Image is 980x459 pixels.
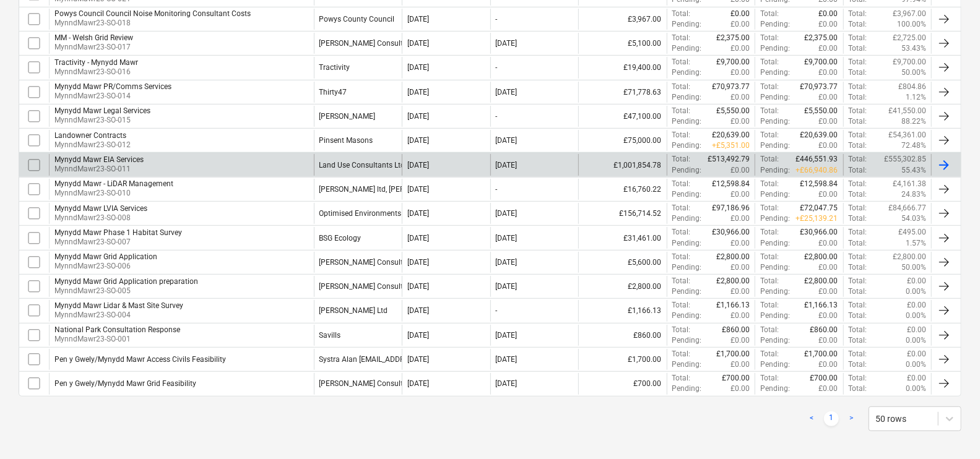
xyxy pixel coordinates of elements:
div: Mynydd Mawr - LiDAR Management [54,179,173,188]
div: [DATE] [407,209,429,218]
p: 0.00% [906,335,926,346]
p: Pending : [760,286,790,297]
p: £0.00 [819,43,838,54]
p: Total : [849,67,867,78]
div: Tractivity [319,63,350,72]
div: Systra Alan Devenny@systra.com [319,355,476,364]
p: Pending : [760,262,790,273]
p: Total : [849,106,867,116]
p: Pending : [672,140,702,151]
div: - [496,112,498,121]
p: 53.43% [901,43,926,54]
div: [DATE] [407,88,429,97]
p: Total : [672,82,691,92]
p: Total : [849,189,867,200]
p: Pending : [760,165,790,176]
div: Mynydd Mawr Phase 1 Habitat Survey [54,228,182,237]
p: Pending : [760,189,790,200]
p: Total : [760,179,779,189]
p: Pending : [672,262,702,273]
p: Total : [849,311,867,321]
p: Pending : [760,213,790,224]
p: Pending : [672,238,702,249]
div: [DATE] [407,112,429,121]
p: Total : [672,227,691,238]
div: [DATE] [407,379,429,388]
p: 24.83% [901,189,926,200]
p: MynndMawr23-SO-018 [54,18,251,28]
div: [DATE] [496,234,518,242]
p: Pending : [760,67,790,78]
p: £804.86 [898,82,926,92]
p: Total : [672,252,691,262]
p: £41,550.00 [888,106,926,116]
p: £513,492.79 [708,154,750,165]
p: Pending : [672,213,702,224]
p: £2,375.00 [716,33,750,43]
div: [DATE] [496,379,518,388]
p: MynndMawr23-SO-016 [54,67,138,77]
div: Dulas ltd, Lynn Holloway [319,185,446,194]
p: Total : [849,33,867,43]
p: £0.00 [907,300,926,311]
p: Total : [849,300,867,311]
p: Total : [849,179,867,189]
p: £2,375.00 [805,33,838,43]
p: Total : [849,140,867,151]
p: MynndMawr23-SO-015 [54,115,150,126]
p: Total : [760,349,779,359]
p: Total : [672,106,691,116]
p: £1,166.13 [716,300,750,311]
p: Pending : [760,92,790,103]
div: Optimised Environments Limited [319,209,428,218]
p: Total : [672,349,691,359]
div: Thirty47 [319,88,347,97]
div: [DATE] [407,306,429,315]
div: £3,967.00 [578,9,667,30]
p: Total : [760,130,779,140]
p: Pending : [672,92,702,103]
div: £19,400.00 [578,57,667,78]
div: Mynydd Mawr Lidar & Mast Site Survey [54,301,183,310]
p: £0.00 [819,9,838,19]
div: National Park Consultation Response [54,325,180,334]
p: £2,800.00 [716,252,750,262]
div: Eversheds Sutherland [319,112,376,121]
p: £0.00 [907,325,926,335]
div: Pen y Gwely/Mynydd Mawr Access Civils Feasibility [54,355,226,364]
p: Total : [849,82,867,92]
p: £70,973.77 [800,82,838,92]
p: 88.22% [901,116,926,127]
p: Total : [849,335,867,346]
div: Mynydd Mawr Grid Application [54,252,157,261]
p: £9,700.00 [805,57,838,67]
div: [DATE] [407,282,429,291]
div: £5,600.00 [578,252,667,273]
p: £0.00 [819,116,838,127]
p: £446,551.93 [796,154,838,165]
div: £31,461.00 [578,227,667,248]
div: MM - Welsh Grid Review [54,33,133,42]
p: Total : [849,359,867,370]
div: [DATE] [407,331,429,340]
p: Total : [849,373,867,384]
p: £0.00 [731,359,750,370]
p: £0.00 [731,43,750,54]
p: MynndMawr23-SO-017 [54,42,133,53]
p: £1,166.13 [805,300,838,311]
p: Pending : [672,286,702,297]
p: Total : [760,203,779,213]
p: Total : [849,262,867,273]
div: [DATE] [407,258,429,267]
div: [DATE] [407,355,429,364]
div: £156,714.52 [578,203,667,224]
p: + £25,139.21 [796,213,838,224]
p: £0.00 [907,373,926,384]
p: £860.00 [810,325,838,335]
div: £47,100.00 [578,106,667,127]
p: £860.00 [722,325,750,335]
p: Total : [849,19,867,30]
p: Pending : [672,335,702,346]
div: Mynydd Mawr Grid Application preparation [54,277,198,286]
p: £0.00 [731,262,750,273]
